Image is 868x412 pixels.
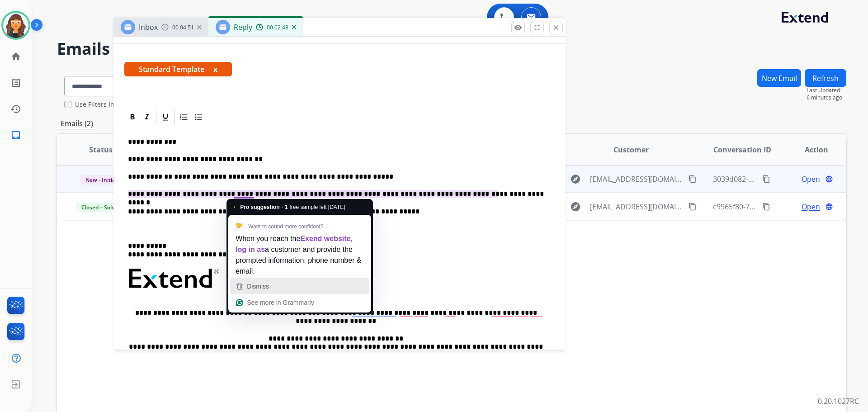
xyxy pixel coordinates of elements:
[172,24,194,31] span: 00:04:51
[762,203,770,211] mat-icon: content_copy
[213,64,217,75] button: x
[10,104,21,114] mat-icon: history
[267,24,288,31] span: 00:02:43
[772,134,846,166] th: Action
[139,22,158,32] span: Inbox
[713,144,771,155] span: Conversation ID
[590,201,683,212] span: [EMAIL_ADDRESS][DOMAIN_NAME]
[713,174,852,184] span: 3039d082-422e-4293-8457-6785357c2889
[177,110,191,124] div: Ordered List
[570,174,581,185] mat-icon: explore
[757,69,801,87] button: New Email
[80,175,122,185] span: New - Initial
[3,13,28,38] img: avatar
[10,77,21,88] mat-icon: list_alt
[802,201,820,212] span: Open
[75,100,137,109] label: Use Filters In Search
[802,174,820,185] span: Open
[825,175,833,183] mat-icon: language
[807,87,846,94] span: Last Updated:
[552,24,560,32] mat-icon: close
[689,203,697,211] mat-icon: content_copy
[533,24,541,32] mat-icon: fullscreen
[590,174,683,185] span: [EMAIL_ADDRESS][DOMAIN_NAME]
[805,69,846,87] button: Refresh
[140,110,154,124] div: Italic
[89,144,113,155] span: Status
[10,51,21,62] mat-icon: home
[825,203,833,211] mat-icon: language
[126,110,139,124] div: Bold
[192,110,205,124] div: Bullet List
[689,175,697,183] mat-icon: content_copy
[234,22,252,32] span: Reply
[10,130,21,141] mat-icon: inbox
[124,62,232,76] span: Standard Template
[570,201,581,212] mat-icon: explore
[713,202,852,212] span: c9965f80-77ed-490a-a563-0e75203bd49b
[613,144,649,155] span: Customer
[762,175,770,183] mat-icon: content_copy
[76,203,126,212] span: Closed – Solved
[807,94,846,101] span: 6 minutes ago
[57,118,97,129] p: Emails (2)
[159,110,172,124] div: Underline
[57,40,846,58] h2: Emails
[818,396,859,407] p: 0.20.1027RC
[514,24,522,32] mat-icon: remove_red_eye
